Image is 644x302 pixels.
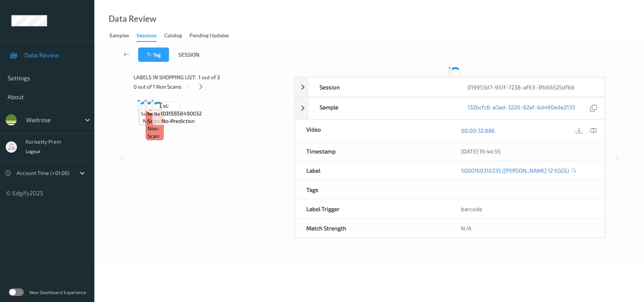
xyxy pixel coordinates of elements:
div: Session019953d7-951f-7238-af63-3fb66525df66 [295,77,605,97]
div: Sample132bcfc6-a3ad-3220-92af-6d490ede2133 [295,97,605,120]
div: Data Review [109,15,156,23]
span: Session: [178,51,200,58]
span: non-scan [148,125,162,140]
a: Pending Updates [189,31,237,41]
div: N/A [450,219,604,238]
a: 00:00:32.886 [461,127,495,134]
button: Tag [138,48,169,62]
div: Timestamp [295,142,450,161]
span: Label: 9210315558490032 [154,102,202,117]
div: Tags [295,180,450,199]
div: Label Trigger [295,199,450,218]
div: Pending Updates [189,32,229,41]
span: 1 out of 3 [198,74,220,81]
div: Samples [109,32,129,41]
a: 132bcfc6-a3ad-3220-92af-6d490ede2133 [467,103,575,113]
div: Sample [308,98,456,119]
div: barcode [450,199,604,218]
a: Samples [109,31,137,41]
span: Label: Non-Scan [148,102,162,125]
span: Labels in shopping list: [134,74,196,81]
div: Sessions [137,32,157,42]
span: no-prediction [161,117,195,125]
div: Catalog [164,32,182,41]
div: Video [295,120,450,141]
div: 0 out of 1 Non Scans [134,82,289,91]
div: Session [308,78,456,97]
div: [DATE] 19:44:55 [461,147,593,155]
span: no-prediction [143,117,176,125]
a: 5000169310335 ([PERSON_NAME] 12 EGGS) [461,167,569,174]
div: Match Strength [295,219,450,238]
div: 019953d7-951f-7238-af63-3fb66525df66 [456,78,604,97]
div: Label [295,161,450,180]
a: Sessions [137,31,164,42]
a: Catalog [164,31,189,41]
